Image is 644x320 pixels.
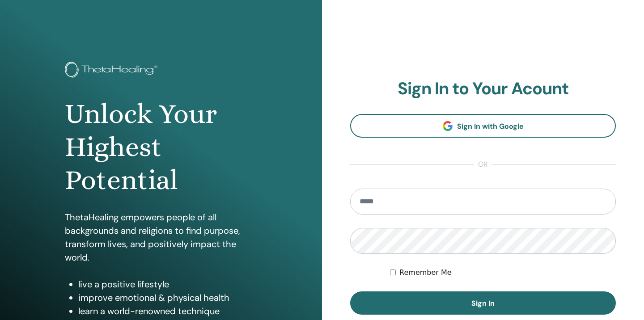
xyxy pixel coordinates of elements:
[350,79,616,99] h2: Sign In to Your Acount
[457,122,524,131] span: Sign In with Google
[65,211,257,264] p: ThetaHealing empowers people of all backgrounds and religions to find purpose, transform lives, a...
[399,267,452,278] label: Remember Me
[474,159,492,170] span: or
[471,299,495,308] span: Sign In
[350,114,616,138] a: Sign In with Google
[350,291,616,315] button: Sign In
[78,291,257,304] li: improve emotional & physical health
[78,304,257,318] li: learn a world-renowned technique
[390,267,616,278] div: Keep me authenticated indefinitely or until I manually logout
[65,97,257,197] h1: Unlock Your Highest Potential
[78,278,257,291] li: live a positive lifestyle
